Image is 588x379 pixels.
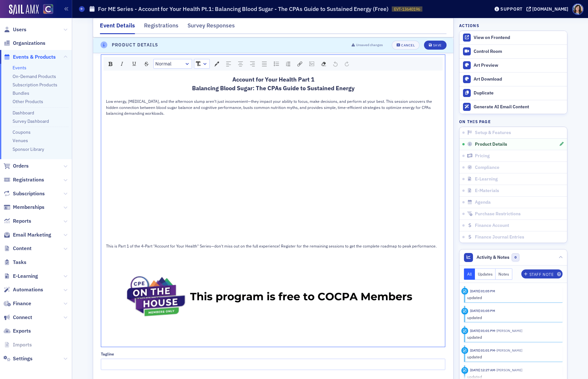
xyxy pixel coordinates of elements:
span: Events & Products [13,53,56,61]
div: Support [500,6,523,12]
div: Art Preview [474,63,564,68]
a: Settings [4,355,33,362]
div: Event Details [100,21,135,34]
div: rdw-wrapper [101,54,445,347]
div: Link [295,59,304,68]
div: updated [467,334,558,340]
div: Staff Note [529,273,554,276]
a: Subscription Products [13,82,57,88]
div: rdw-editor [106,75,440,345]
button: Generate AI Email Content [459,100,567,114]
div: Tagline [101,352,114,356]
a: Finance [4,300,31,307]
a: Organizations [4,40,45,47]
a: Survey Dashboard [13,118,49,124]
span: Sherri Wilson [495,328,522,333]
a: View Homepage [39,4,53,15]
span: Settings [13,355,33,362]
time: 3/27/2025 01:05 PM [470,308,495,313]
span: Imports [13,341,32,348]
div: Center [236,59,245,68]
span: Finance Journal Entries [475,234,524,240]
div: Italic [117,59,127,68]
span: Activity & Notes [477,254,509,261]
button: Duplicate [459,86,567,100]
div: Update [461,347,468,354]
a: Automations [4,286,43,293]
div: Survey Responses [188,21,235,33]
span: Sherri Wilson [495,348,522,353]
div: Bold [106,60,115,68]
div: Strikethrough [142,60,151,68]
div: Save [433,44,442,47]
span: Account for Your Health Part 1 [232,76,314,83]
div: Image [307,59,316,68]
button: Notes [496,268,512,280]
div: Right [248,59,257,68]
a: Events & Products [4,53,56,61]
span: Organizations [13,40,45,47]
div: rdw-font-size-control [193,59,211,69]
div: rdw-dropdown [153,59,192,69]
h4: On this page [459,119,567,124]
div: rdw-history-control [330,59,352,69]
span: This is Part 1 of the 4-Part "Account for Your Health" Series—don't miss out on the full experien... [106,243,437,248]
button: [DOMAIN_NAME] [526,7,571,11]
div: Underline [130,59,139,68]
span: Tasks [13,259,26,266]
div: rdw-color-picker [211,59,223,69]
div: Update [461,288,468,295]
a: Dashboard [13,110,34,116]
div: [DOMAIN_NAME] [532,6,568,12]
div: rdw-textalign-control [223,59,270,69]
span: Setup & Features [475,130,511,136]
div: rdw-remove-control [318,59,330,69]
img: SailAMX [9,5,39,15]
div: rdw-link-control [294,59,306,69]
a: Events [13,65,26,71]
span: Exports [13,327,31,335]
a: Users [4,26,26,33]
div: rdw-inline-control [105,59,152,69]
div: updated [467,295,558,300]
a: Connect [4,314,32,321]
a: Orders [4,162,29,170]
span: Compliance [475,165,499,170]
div: Art Download [474,76,564,82]
span: E-Materials [475,188,499,194]
a: Bundles [13,90,29,96]
span: Orders [13,162,29,170]
div: Left [224,59,233,68]
div: Cancel [401,44,415,47]
span: Balancing Blood Sugar: The CPAs Guide to Sustained Energy [192,84,355,92]
a: Font Size [194,59,209,68]
button: Staff Note [521,269,563,278]
button: All [464,268,475,280]
a: Sponsor Library [13,146,44,152]
a: Email Marketing [4,231,51,238]
div: Ordered [284,60,293,68]
span: Users [13,26,26,33]
span: Profile [572,4,583,15]
a: Registrations [4,176,44,183]
a: Control Room [459,45,567,58]
span: Agenda [475,199,491,205]
iframe: Wysiwyg Embedded Content [106,129,286,230]
span: Finance Account [475,223,509,228]
time: 3/27/2025 01:01 PM [470,348,495,353]
a: Coupons [13,129,31,135]
a: Art Preview [459,58,567,72]
span: 0 [512,253,520,261]
div: rdw-toolbar [103,57,443,71]
div: Update [461,308,468,315]
span: Unsaved changes [356,43,383,48]
button: Updates [475,268,496,280]
a: Block Type [154,59,192,68]
a: Art Download [459,72,567,86]
h4: Actions [459,23,479,28]
a: Venues [13,138,28,143]
h4: Product Details [112,42,159,48]
div: rdw-image-control [306,59,318,69]
a: Memberships [4,204,44,211]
